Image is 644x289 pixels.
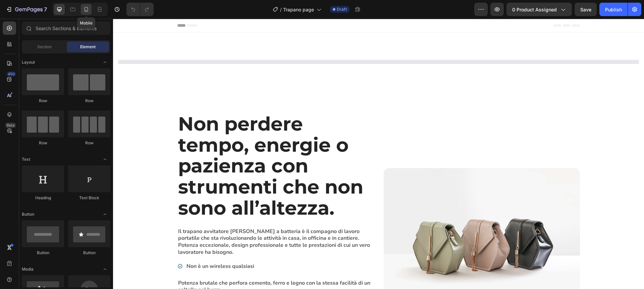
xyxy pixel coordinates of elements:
span: Element [80,44,96,50]
div: Row [68,98,110,104]
span: Draft [337,6,347,12]
p: 7 [44,5,47,13]
span: Layout [22,59,35,65]
div: Button [22,250,64,256]
div: Button [68,250,110,256]
div: Text Block [68,195,110,201]
div: Undo/Redo [126,3,154,16]
span: Toggle open [100,209,110,220]
span: Trapano page [283,6,314,13]
span: Button [22,211,34,217]
button: Save [575,3,597,16]
button: 0 product assigned [506,3,572,16]
span: Section [37,44,52,50]
span: Toggle open [100,57,110,68]
div: Publish [605,6,622,13]
div: Row [22,140,64,146]
div: 450 [6,71,16,77]
span: 0 product assigned [512,6,557,13]
iframe: Design area [113,19,644,289]
button: 7 [3,3,50,16]
span: / [280,6,282,13]
span: Toggle open [100,154,110,165]
button: Publish [599,3,628,16]
span: Media [22,266,34,272]
span: Save [580,7,591,12]
div: Row [22,98,64,104]
div: Heading [22,195,64,201]
input: Search Sections & Elements [22,21,110,35]
span: Text [22,156,30,162]
span: Toggle open [100,264,110,275]
div: Beta [5,123,16,128]
div: Row [68,140,110,146]
strong: Potenza brutale che perfora cemento, ferro e legno con la stessa facilità di un coltello nel burro. [65,261,257,275]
